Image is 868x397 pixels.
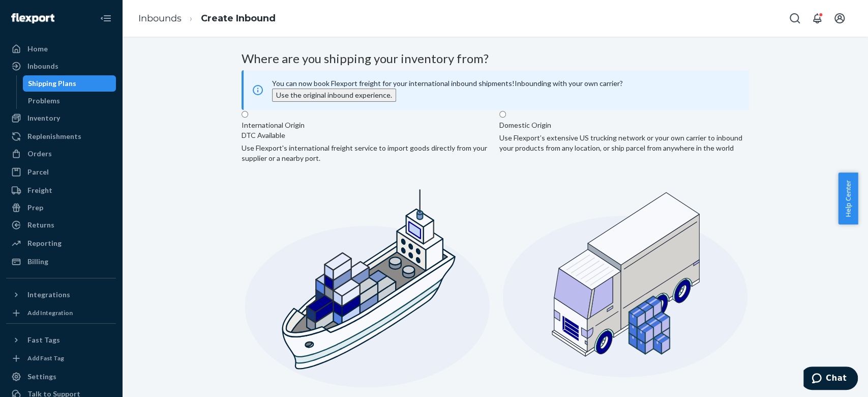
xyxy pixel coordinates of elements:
div: Shipping Plans [28,78,76,89]
button: Fast Tags [6,332,116,348]
a: Returns [6,217,116,233]
button: Open Search Box [785,8,805,29]
button: Open notifications [807,8,827,29]
div: Settings [27,372,56,382]
div: Fast Tags [27,335,60,345]
button: Integrations [6,287,116,303]
input: International OriginDTC AvailableUse Flexport's international freight service to import goods dir... [242,111,248,118]
input: Domestic OriginUse Flexport’s extensive US trucking network or your own carrier to inbound your p... [499,111,506,118]
div: Prep [27,203,43,213]
a: Home [6,41,116,57]
div: Use Flexport's international freight service to import goods directly from your supplier or a nea... [242,143,491,163]
button: Use the original inbound experience. [272,89,396,102]
div: Domestic Origin [499,120,551,130]
div: International Origin [242,120,305,140]
a: Add Integration [6,307,116,319]
button: Close Navigation [96,8,116,29]
a: Replenishments [6,128,116,145]
span: You can now book Flexport freight for your international inbound shipments! [272,79,515,88]
a: Freight [6,182,116,198]
div: Add Integration [27,308,73,317]
span: Inbounding with your own carrier? [272,79,623,99]
div: Inbounds [27,61,58,71]
iframe: Opens a widget where you can chat to one of our agents [803,366,858,392]
a: Prep [6,200,116,216]
a: Problems [23,93,116,109]
a: Inbounds [138,13,182,24]
div: Returns [27,220,54,230]
div: Replenishments [27,131,81,141]
a: Parcel [6,164,116,180]
div: Reporting [27,238,62,248]
a: Inventory [6,110,116,126]
div: Add Fast Tag [27,354,64,362]
div: Orders [27,149,52,159]
button: Open account menu [829,8,850,29]
a: Create Inbound [201,13,276,24]
div: Problems [28,96,60,106]
a: Orders [6,146,116,162]
button: Help Center [838,173,858,224]
div: Home [27,44,48,54]
div: Integrations [27,290,70,300]
a: Reporting [6,235,116,251]
div: Billing [27,257,48,267]
ol: breadcrumbs [130,4,284,34]
a: Add Fast Tag [6,352,116,364]
div: DTC Available [242,130,305,140]
h3: Where are you shipping your inventory from? [242,52,749,65]
a: Inbounds [6,58,116,74]
div: Freight [27,185,52,195]
a: Settings [6,368,116,385]
a: Shipping Plans [23,75,116,92]
div: Use Flexport’s extensive US trucking network or your own carrier to inbound your products from an... [499,133,749,153]
img: Flexport logo [11,13,54,23]
div: Parcel [27,167,49,177]
a: Billing [6,253,116,270]
div: Inventory [27,113,60,123]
